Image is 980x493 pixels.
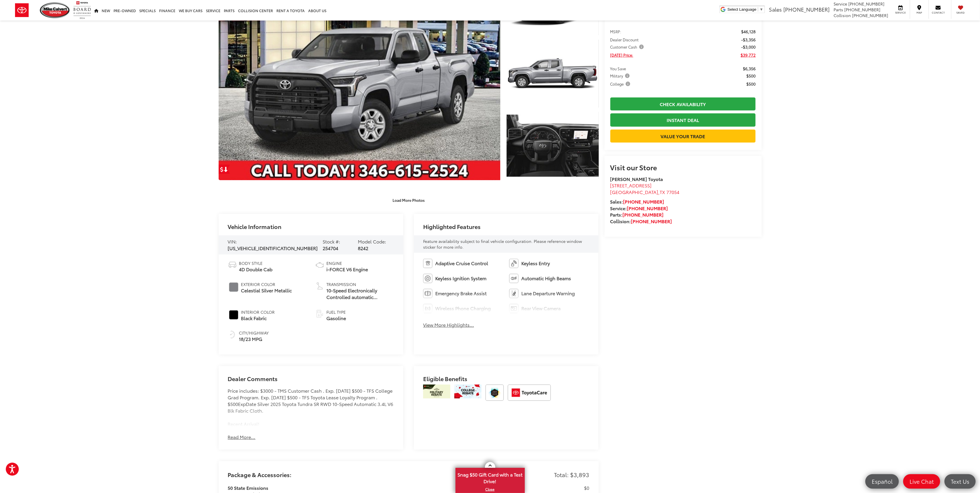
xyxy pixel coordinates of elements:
[903,474,940,489] a: Live Chat
[584,485,589,491] p: $0
[239,330,269,336] span: City/Highway
[228,238,237,245] span: VIN:
[660,189,665,195] span: TX
[728,7,763,12] a: Select Language​
[610,97,756,110] a: Check Availability
[610,205,668,211] strong: Service:
[509,274,518,283] img: Automatic High Beams
[423,375,589,385] h2: Eligible Benefits
[423,322,474,328] button: View More Highlights...
[894,11,907,14] span: Service
[623,211,664,218] a: [PHONE_NUMBER]
[241,281,292,287] span: Exterior Color
[834,1,847,7] span: Service
[848,1,884,7] span: [PHONE_NUMBER]
[944,474,976,489] a: Text Us
[435,275,486,282] span: Keyless Ignition System
[610,52,633,58] span: [DATE] Price:
[241,287,292,294] span: Celestial Silver Metallic
[769,5,782,13] span: Sales
[423,274,432,283] img: Keyless Ignition System
[741,52,756,58] span: $39,772
[454,385,481,398] img: /static/brand-toyota/National_Assets/toyota-college-grad.jpeg?height=48
[610,189,659,195] span: [GEOGRAPHIC_DATA]
[507,39,598,108] a: Expand Photo 2
[610,218,672,224] strong: Collision:
[627,205,668,211] a: [PHONE_NUMBER]
[423,259,432,268] img: Adaptive Cruise Control
[435,260,488,267] span: Adaptive Cruise Control
[610,73,631,79] span: Military
[932,11,945,14] span: Contact
[610,211,664,218] strong: Parts:
[610,113,756,126] a: Instant Deal
[610,81,631,87] span: College
[326,287,394,300] span: 10-Speed Electronically Controlled automatic Transmission with intelligence (ECT-i) and sequentia...
[219,165,230,174] a: Get Price Drop Alert
[358,238,386,245] span: Model Code:
[728,7,756,12] span: Select Language
[834,7,843,12] span: Parts
[326,315,346,322] span: Gasoline
[228,245,318,251] span: [US_VEHICLE_IDENTIFICATION_NUMBER]
[783,5,830,13] span: [PHONE_NUMBER]
[509,289,518,298] img: Lane Departure Warning
[423,385,450,398] img: /static/brand-toyota/National_Assets/toyota-military-rebate.jpeg?height=48
[239,336,269,342] span: 18/23 MPG
[326,260,368,266] span: Engine
[610,81,632,87] button: College
[610,198,664,205] strong: Sales:
[323,245,338,251] span: 254704
[507,111,598,180] a: Expand Photo 3
[486,385,504,401] img: Toyota Safety Sense Mike Calvert Toyota Houston TX
[610,130,756,143] a: Value Your Trade
[241,315,275,322] span: Black Fabric
[228,375,394,387] h2: Dealer Comments
[623,198,664,205] a: [PHONE_NUMBER]
[423,223,481,230] h2: Highlighted Features
[388,195,429,205] button: Load More Photos
[228,485,561,491] h3: 50 State Emissions
[423,238,582,250] span: Feature availability subject to final vehicle configuration. Please reference window sticker for ...
[228,223,282,230] h2: Vehicle Information
[456,468,524,486] span: Snag $50 Gift Card with a Test Drive!
[746,73,756,79] span: $500
[521,260,550,267] span: Keyless Entry
[610,44,645,50] span: Customer Cash
[954,11,967,14] span: Saved
[509,259,518,268] img: Keyless Entry
[610,176,663,182] strong: [PERSON_NAME] Toyota
[228,387,394,427] div: Price includes: $3000 - TMS Customer Cash . Exp. [DATE] $500 - TFS College Grad Program. Exp. [DA...
[239,260,273,266] span: Body Style
[229,282,238,292] span: #828387
[554,470,589,479] p: Total: $3,893
[844,7,880,12] span: [PHONE_NUMBER]
[834,12,851,18] span: Collision
[610,73,632,79] button: Military
[241,309,275,315] span: Interior Color
[228,330,237,339] img: Fuel Economy
[229,310,238,320] span: #000000
[326,266,368,273] span: i-FORCE V6 Engine
[610,189,680,195] span: ,
[326,309,346,315] span: Fuel Type
[667,189,680,195] span: 77054
[631,218,672,224] a: [PHONE_NUMBER]
[741,44,756,50] span: -$3,000
[743,66,756,71] span: $6,356
[852,12,888,18] span: [PHONE_NUMBER]
[508,385,551,401] img: ToyotaCare Mike Calvert Toyota Houston TX
[610,29,622,34] span: MSRP:
[760,7,763,12] span: ▼
[869,478,895,485] span: Español
[741,29,756,34] span: $46,128
[907,478,937,485] span: Live Chat
[358,245,369,251] span: 8242
[610,66,626,71] span: You Save
[506,38,600,109] img: 2025 Toyota Tundra SR
[610,44,646,50] button: Customer Cash
[521,275,571,282] span: Automatic High Beams
[746,81,756,87] span: $500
